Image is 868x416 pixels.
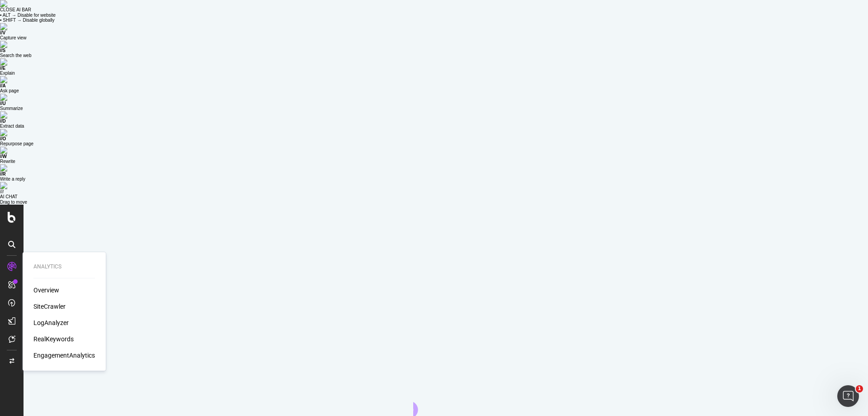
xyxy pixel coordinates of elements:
[33,286,59,295] a: Overview
[33,351,95,360] a: EngagementAnalytics
[33,318,69,327] a: LogAnalyzer
[33,335,74,344] a: RealKeywords
[856,385,863,392] span: 1
[33,263,95,271] div: Analytics
[33,302,66,311] a: SiteCrawler
[837,385,859,407] iframe: Intercom live chat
